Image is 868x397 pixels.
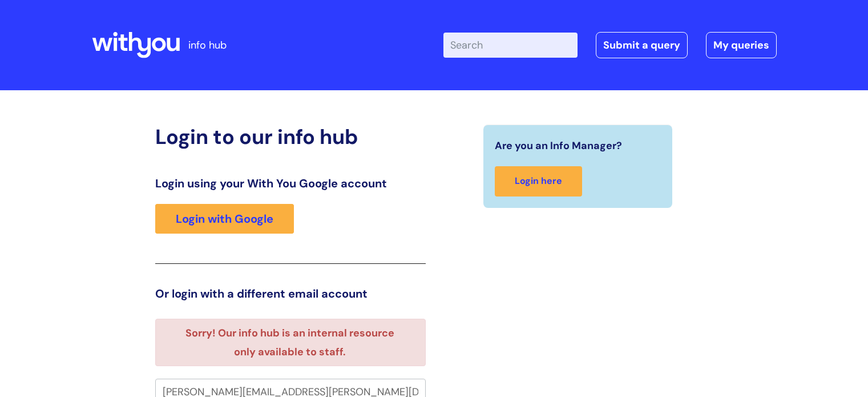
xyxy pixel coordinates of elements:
a: Submit a query [596,32,688,58]
p: info hub [188,36,227,54]
h3: Or login with a different email account [155,287,426,300]
a: Login here [495,166,582,197]
a: Login with Google [155,204,294,234]
li: Sorry! Our info hub is an internal resource only available to staff. [175,324,405,361]
h2: Login to our info hub [155,125,426,149]
a: My queries [706,32,777,58]
h3: Login using your With You Google account [155,177,426,190]
span: Are you an Info Manager? [495,137,622,155]
input: Search [443,33,578,58]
